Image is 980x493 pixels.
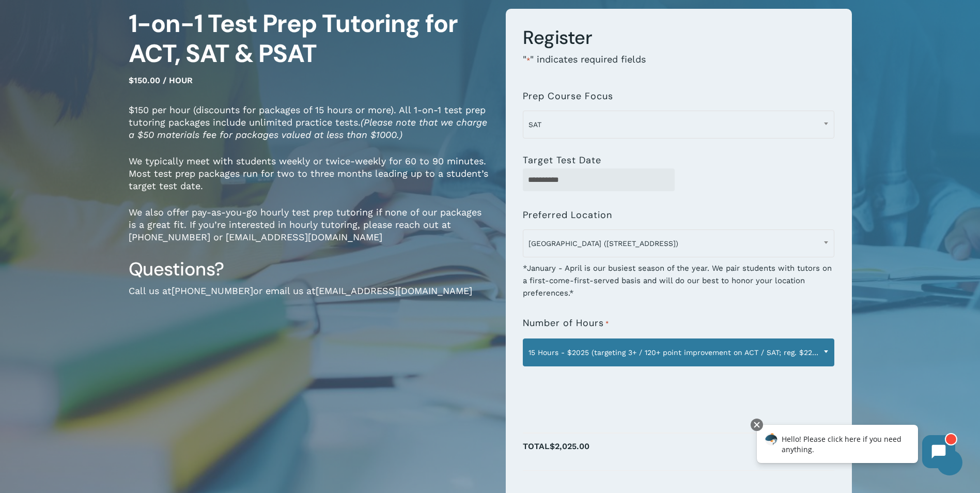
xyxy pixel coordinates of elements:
[129,75,193,85] span: $150.00 / hour
[523,155,601,165] label: Target Test Date
[523,229,834,257] span: Denver (1633 Fillmore St.)
[523,318,609,329] label: Number of Hours
[523,342,834,363] span: 15 Hours - $2025 (targeting 3+ / 120+ point improvement on ACT / SAT; reg. $2250)
[316,285,472,296] a: [EMAIL_ADDRESS][DOMAIN_NAME]
[550,441,589,451] span: $2,025.00
[523,53,834,81] p: " " indicates required fields
[129,104,490,155] p: $150 per hour (discounts for packages of 15 hours or more). All 1-on-1 test prep tutoring package...
[523,26,834,50] h3: Register
[523,338,834,366] span: 15 Hours - $2025 (targeting 3+ / 120+ point improvement on ACT / SAT; reg. $2250)
[523,91,613,101] label: Prep Course Focus
[523,439,834,465] p: Total
[129,155,490,206] p: We typically meet with students weekly or twice-weekly for 60 to 90 minutes. Most test prep packa...
[129,9,490,69] h1: 1-on-1 Test Prep Tutoring for ACT, SAT & PSAT
[523,114,834,135] span: SAT
[129,257,490,281] h3: Questions?
[523,210,612,220] label: Preferred Location
[523,373,680,413] iframe: reCAPTCHA
[129,285,490,311] p: Call us at or email us at
[523,111,834,138] span: SAT
[746,417,966,479] iframe: Chatbot
[172,285,253,296] a: [PHONE_NUMBER]
[523,233,834,254] span: Denver (1633 Fillmore St.)
[523,255,834,299] div: *January - April is our busiest season of the year. We pair students with tutors on a first-come-...
[129,206,490,257] p: We also offer pay-as-you-go hourly test prep tutoring if none of our packages is a great fit. If ...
